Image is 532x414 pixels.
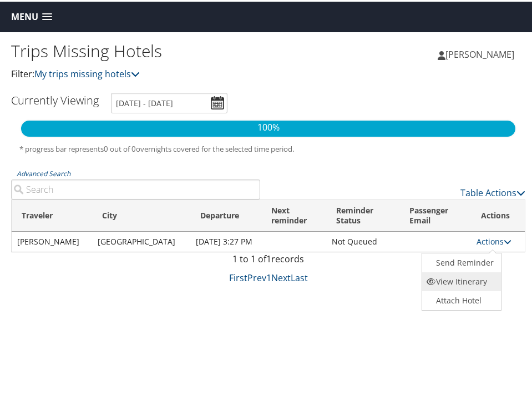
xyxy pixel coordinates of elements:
[326,198,399,230] th: Reminder Status
[111,91,227,112] input: [DATE] - [DATE]
[229,270,247,282] a: First
[11,178,260,198] input: Advanced Search
[261,198,326,230] th: Next reminder
[190,198,262,230] th: Departure: activate to sort column descending
[92,198,190,230] th: City: activate to sort column ascending
[477,235,511,245] a: Actions
[266,251,271,263] span: 1
[326,230,399,250] td: Not Queued
[21,119,515,133] p: 100%
[247,270,266,282] a: Prev
[422,252,499,271] a: Send Reminder
[422,290,499,308] a: Attach Hotel
[12,198,92,230] th: Traveler: activate to sort column ascending
[11,66,268,80] p: Filter:
[92,230,190,250] td: [GEOGRAPHIC_DATA]
[460,185,525,197] a: Table Actions
[12,230,92,250] td: [PERSON_NAME]
[104,142,136,152] span: 0 out of 0
[291,270,308,282] a: Last
[34,66,140,78] a: My trips missing hotels
[11,91,99,106] h3: Currently Viewing
[399,198,471,230] th: Passenger Email: activate to sort column ascending
[266,270,271,282] a: 1
[271,270,291,282] a: Next
[445,47,514,59] span: [PERSON_NAME]
[11,38,268,61] h1: Trips Missing Hotels
[11,251,525,270] div: 1 to 1 of records
[6,6,58,24] a: Menu
[422,271,499,290] a: View Itinerary
[11,10,38,21] span: Menu
[471,198,525,230] th: Actions
[17,167,70,177] a: Advanced Search
[19,142,517,153] h5: * progress bar represents overnights covered for the selected time period.
[190,230,262,250] td: [DATE] 3:27 PM
[438,36,525,69] a: [PERSON_NAME]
